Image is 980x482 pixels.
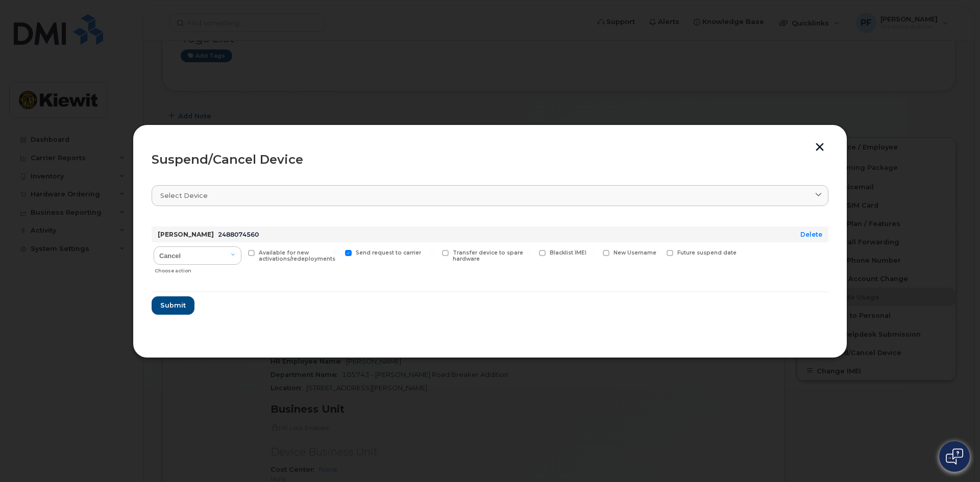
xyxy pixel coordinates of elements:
span: Blacklist IMEI [550,249,586,256]
img: Open chat [946,448,963,465]
input: New Username [591,250,596,255]
strong: [PERSON_NAME] [158,231,214,238]
span: Available for new activations/redeployments [259,249,335,263]
span: Transfer device to spare hardware [453,249,523,263]
span: Future suspend date [677,249,737,256]
input: Available for new activations/redeployments [236,250,241,255]
span: New Username [614,249,656,256]
button: Submit [152,296,194,315]
input: Future suspend date [654,250,659,255]
div: Suspend/Cancel Device [152,154,828,166]
span: Send request to carrier [356,249,421,256]
span: Select device [160,191,208,200]
a: Select device [152,185,828,206]
div: Choose action [155,263,241,275]
span: 2488074560 [218,231,259,238]
input: Send request to carrier [333,250,338,255]
a: Delete [800,231,822,238]
span: Submit [160,300,186,310]
input: Blacklist IMEI [527,250,532,255]
input: Transfer device to spare hardware [430,250,435,255]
